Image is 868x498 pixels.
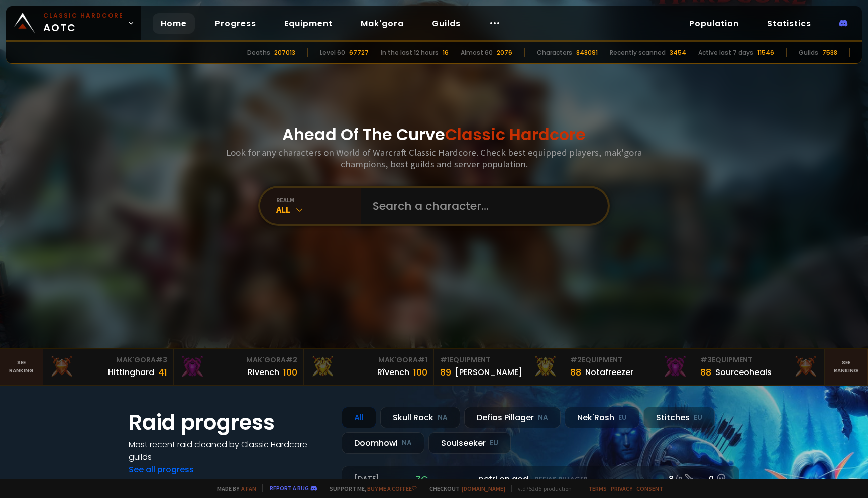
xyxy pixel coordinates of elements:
h4: Most recent raid cleaned by Classic Hardcore guilds [129,438,330,463]
div: Defias Pillager [464,407,561,428]
div: 207013 [274,48,295,57]
a: [DATE]zgpetri on godDefias Pillager8 /90 [342,466,739,492]
div: All [276,204,361,215]
span: Classic Hardcore [445,123,586,146]
div: 16 [443,48,449,57]
div: 67727 [349,48,369,57]
div: 848091 [576,48,598,57]
div: In the last 12 hours [381,48,439,57]
div: Characters [537,48,572,57]
div: Equipment [440,355,558,365]
div: Skull Rock [380,407,460,428]
div: 89 [440,365,451,379]
a: Seeranking [825,349,868,385]
a: Mak'Gora#3Hittinghard41 [43,349,173,385]
a: a fan [241,485,256,492]
a: Mak'gora [353,13,412,34]
a: Population [681,13,747,34]
div: Equipment [700,355,818,365]
div: Doomhowl [342,432,424,454]
div: 2076 [497,48,512,57]
small: EU [618,413,627,423]
a: #2Equipment88Notafreezer [564,349,694,385]
div: Stitches [643,407,715,428]
div: Recently scanned [610,48,666,57]
small: NA [402,438,412,448]
span: # 2 [286,355,297,365]
a: Privacy [611,485,632,492]
h3: Look for any characters on World of Warcraft Classic Hardcore. Check best equipped players, mak'g... [222,147,646,170]
a: Guilds [424,13,469,34]
h1: Ahead Of The Curve [282,122,586,147]
a: Report a bug [270,484,309,492]
div: 88 [700,365,711,379]
div: Notafreezer [585,366,633,379]
span: # 3 [156,355,167,365]
a: Terms [588,485,607,492]
a: Consent [636,485,663,492]
div: 11546 [757,48,774,57]
a: Equipment [276,13,341,34]
a: Mak'Gora#1Rîvench100 [304,349,434,385]
span: # 2 [570,355,582,365]
a: #1Equipment89[PERSON_NAME] [434,349,564,385]
div: Mak'Gora [49,355,167,365]
div: Sourceoheals [715,366,772,379]
div: realm [276,196,361,204]
div: Deaths [247,48,270,57]
a: Home [153,13,195,34]
span: Checkout [423,485,505,492]
span: # 1 [418,355,427,365]
span: AOTC [43,11,124,35]
span: Made by [211,485,256,492]
small: Classic Hardcore [43,11,124,20]
small: EU [694,413,702,423]
input: Search a character... [367,188,596,224]
a: [DOMAIN_NAME] [462,485,505,492]
div: 100 [283,365,297,379]
span: # 1 [440,355,450,365]
div: Level 60 [320,48,345,57]
div: 3454 [670,48,686,57]
div: 88 [570,365,581,379]
div: 41 [158,365,167,379]
a: #3Equipment88Sourceoheals [694,349,824,385]
span: v. d752d5 - production [511,485,572,492]
div: Nek'Rosh [565,407,639,428]
small: NA [538,413,548,423]
div: 7538 [822,48,837,57]
small: EU [490,438,498,448]
a: See all progress [129,464,194,475]
div: Hittinghard [108,366,154,379]
div: Rîvench [377,366,409,379]
div: Active last 7 days [698,48,753,57]
div: [PERSON_NAME] [455,366,522,379]
div: 100 [413,365,427,379]
div: Mak'Gora [310,355,427,365]
a: Classic HardcoreAOTC [6,6,141,40]
a: Progress [207,13,264,34]
div: Mak'Gora [180,355,297,365]
a: Buy me a coffee [367,485,417,492]
div: All [342,407,376,428]
div: Rivench [248,366,279,379]
div: Guilds [799,48,818,57]
a: Mak'Gora#2Rivench100 [174,349,304,385]
small: NA [438,413,448,423]
a: Statistics [759,13,819,34]
div: Soulseeker [428,432,511,454]
span: # 3 [700,355,712,365]
div: Almost 60 [461,48,493,57]
span: Support me, [323,485,417,492]
div: Equipment [570,355,688,365]
h1: Raid progress [129,407,330,438]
